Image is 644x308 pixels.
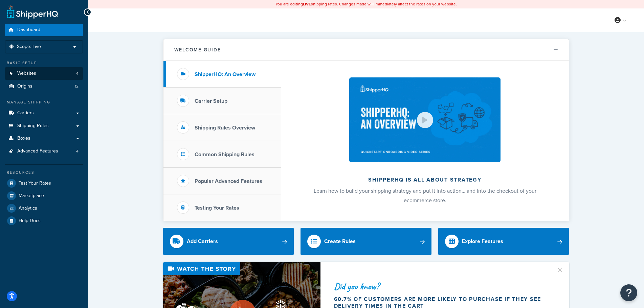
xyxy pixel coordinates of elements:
[195,125,255,131] h3: Shipping Rules Overview
[5,202,83,214] a: Analytics
[195,71,256,77] h3: ShipperHQ: An Overview
[301,228,431,255] a: Create Rules
[5,132,83,145] a: Boxes
[17,44,41,50] span: Scope: Live
[5,24,83,36] a: Dashboard
[163,228,294,255] a: Add Carriers
[5,145,83,158] li: Advanced Features
[76,148,79,154] span: 4
[195,205,239,211] h3: Testing Your Rates
[5,120,83,132] a: Shipping Rules
[17,110,34,116] span: Carriers
[324,237,356,246] div: Create Rules
[5,80,83,93] a: Origins12
[19,193,44,199] span: Marketplace
[349,77,500,162] img: ShipperHQ is all about strategy
[620,284,637,301] button: Open Resource Center
[174,47,221,52] h2: Welcome Guide
[438,228,569,255] a: Explore Features
[314,187,536,204] span: Learn how to build your shipping strategy and put it into action… and into the checkout of your e...
[195,178,262,184] h3: Popular Advanced Features
[5,67,83,80] li: Websites
[19,218,41,224] span: Help Docs
[19,206,37,211] span: Analytics
[462,237,503,246] div: Explore Features
[17,123,49,129] span: Shipping Rules
[76,71,79,76] span: 4
[19,181,51,186] span: Test Your Rates
[17,71,36,76] span: Websites
[5,190,83,202] a: Marketplace
[187,237,218,246] div: Add Carriers
[195,98,227,104] h3: Carrier Setup
[5,67,83,80] a: Websites4
[5,215,83,227] a: Help Docs
[17,148,58,154] span: Advanced Features
[195,151,254,158] h3: Common Shipping Rules
[299,177,551,183] h2: ShipperHQ is all about strategy
[5,145,83,158] a: Advanced Features4
[5,107,83,119] a: Carriers
[17,136,30,141] span: Boxes
[5,80,83,93] li: Origins
[5,170,83,175] div: Resources
[5,99,83,105] div: Manage Shipping
[334,282,548,291] div: Did you know?
[5,177,83,189] a: Test Your Rates
[75,84,79,89] span: 12
[17,27,40,33] span: Dashboard
[5,60,83,66] div: Basic Setup
[303,1,311,7] b: LIVE
[17,84,32,89] span: Origins
[163,39,569,61] button: Welcome Guide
